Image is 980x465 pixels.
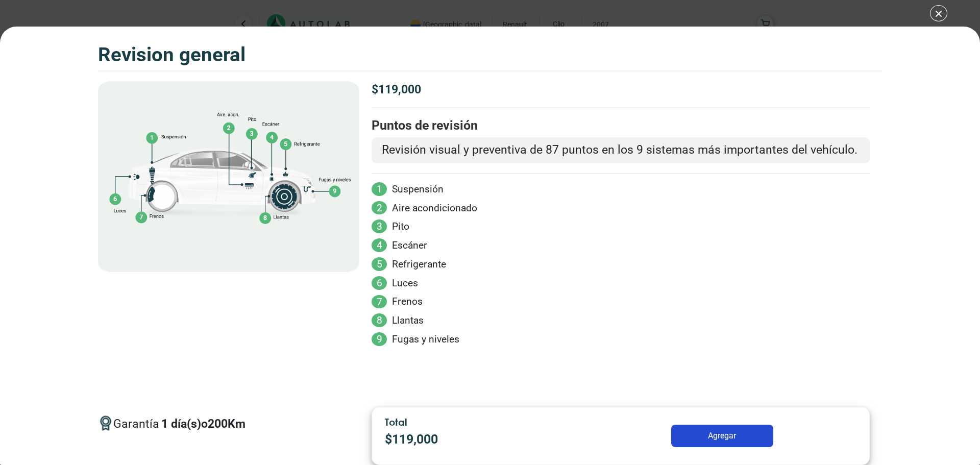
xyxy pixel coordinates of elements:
[372,332,870,347] li: Fugas y niveles
[372,201,387,215] span: 2
[98,43,246,66] h3: REVISION GENERAL
[372,81,870,99] p: $ 119,000
[113,415,246,442] span: Garantía
[372,238,870,253] li: Escáner
[372,182,870,197] li: Suspensión
[372,118,870,133] h3: Puntos de revisión
[372,257,387,271] span: 5
[161,415,246,433] p: 1 día(s) o 200 Km
[372,219,387,233] span: 3
[372,238,387,252] span: 4
[372,182,387,196] span: 1
[385,430,573,449] p: $ 119,000
[372,201,870,216] li: Aire acondicionado
[372,257,870,272] li: Refrigerante
[382,141,860,159] p: Revisión visual y preventiva de 87 puntos en los 9 sistemas más importantes del vehículo.
[372,219,870,234] li: Pito
[372,276,387,290] span: 6
[385,416,407,428] span: Total
[372,313,870,328] li: Llantas
[372,295,387,309] span: 7
[372,276,870,291] li: Luces
[671,425,773,447] button: Agregar
[372,332,387,346] span: 9
[372,313,387,327] span: 8
[372,295,870,309] li: Frenos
